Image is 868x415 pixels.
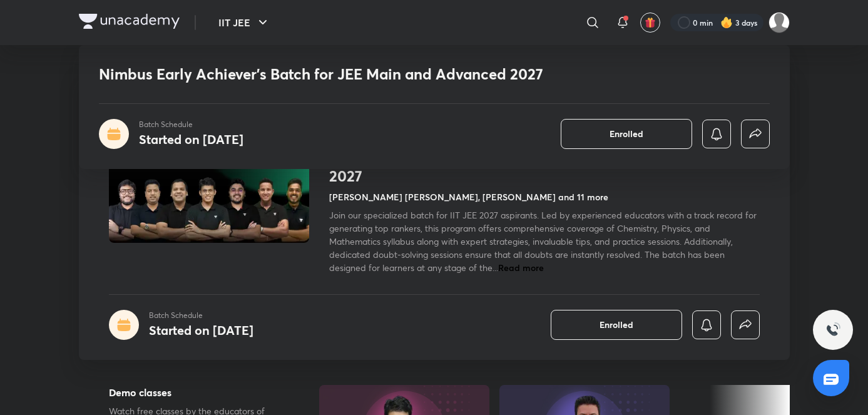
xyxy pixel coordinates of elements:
[149,322,253,339] h4: Started on [DATE]
[768,12,790,33] img: SUBHRANGSU DAS
[329,149,760,185] h1: Nimbus Early Achiever’s Batch for JEE Main and Advanced 2027
[498,262,544,274] span: Read more
[106,129,310,244] img: Thumbnail
[600,319,633,331] span: Enrolled
[139,131,243,148] h4: Started on [DATE]
[329,190,608,203] h4: [PERSON_NAME] [PERSON_NAME], [PERSON_NAME] and 11 more
[645,17,656,28] img: avatar
[139,119,243,130] p: Batch Schedule
[149,310,253,321] p: Batch Schedule
[610,128,643,140] span: Enrolled
[211,10,278,35] button: IIT JEE
[79,14,180,32] a: Company Logo
[329,209,757,274] span: Join our specialized batch for IIT JEE 2027 aspirants. Led by experienced educators with a track ...
[561,119,692,149] button: Enrolled
[99,65,589,83] h1: Nimbus Early Achiever’s Batch for JEE Main and Advanced 2027
[640,13,660,33] button: avatar
[79,14,180,29] img: Company Logo
[551,310,682,340] button: Enrolled
[109,385,279,400] h5: Demo classes
[720,16,733,29] img: streak
[825,322,840,337] img: ttu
